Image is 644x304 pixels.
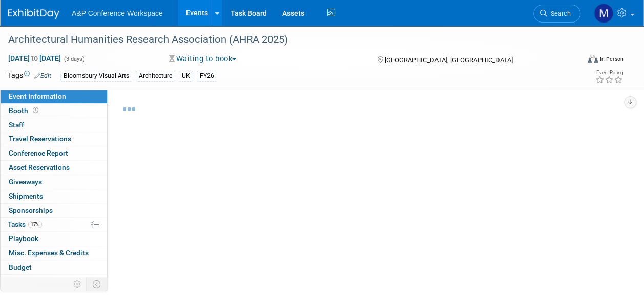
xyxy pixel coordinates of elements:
[595,70,623,75] div: Event Rating
[385,56,513,64] span: [GEOGRAPHIC_DATA], [GEOGRAPHIC_DATA]
[594,4,613,23] img: Matt Hambridge
[1,132,107,146] a: Travel Reservations
[9,206,53,214] span: Sponsorships
[30,54,39,62] span: to
[588,55,598,63] img: Format-Inperson.png
[9,163,70,171] span: Asset Reservations
[533,5,580,23] a: Search
[9,106,40,115] span: Booth
[1,246,107,260] a: Misc. Expenses & Credits
[599,55,624,63] div: In-Person
[8,54,61,63] span: [DATE] [DATE]
[1,175,107,189] a: Giveaways
[28,221,42,228] span: 17%
[534,53,624,69] div: Event Format
[9,92,66,100] span: Event Information
[197,71,217,81] div: FY26
[9,234,38,243] span: Playbook
[9,249,89,257] span: Misc. Expenses & Credits
[1,275,107,289] a: ROI, Objectives & ROO
[1,118,107,132] a: Staff
[9,121,24,129] span: Staff
[8,9,59,19] img: ExhibitDay
[60,71,132,81] div: Bloomsbury Visual Arts
[1,232,107,246] a: Playbook
[87,277,108,291] td: Toggle Event Tabs
[1,161,107,175] a: Asset Reservations
[8,220,42,228] span: Tasks
[1,204,107,218] a: Sponsorships
[69,277,87,291] td: Personalize Event Tab Strip
[1,146,107,160] a: Conference Report
[136,71,175,81] div: Architecture
[31,106,40,114] span: Booth not reserved yet
[1,218,107,231] a: Tasks17%
[179,71,193,81] div: UK
[1,260,107,274] a: Budget
[9,277,77,286] span: ROI, Objectives & ROO
[9,135,71,143] span: Travel Reservations
[1,189,107,203] a: Shipments
[165,54,240,64] button: Waiting to book
[9,149,68,157] span: Conference Report
[63,56,85,62] span: (3 days)
[123,107,135,111] img: loading...
[1,90,107,103] a: Event Information
[9,178,42,186] span: Giveaways
[8,70,51,82] td: Tags
[9,192,43,200] span: Shipments
[547,10,571,17] span: Search
[9,263,32,271] span: Budget
[72,9,163,17] span: A&P Conference Workspace
[1,104,107,118] a: Booth
[5,31,571,49] div: Architectural Humanities Research Association (AHRA 2025)
[34,72,51,79] a: Edit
